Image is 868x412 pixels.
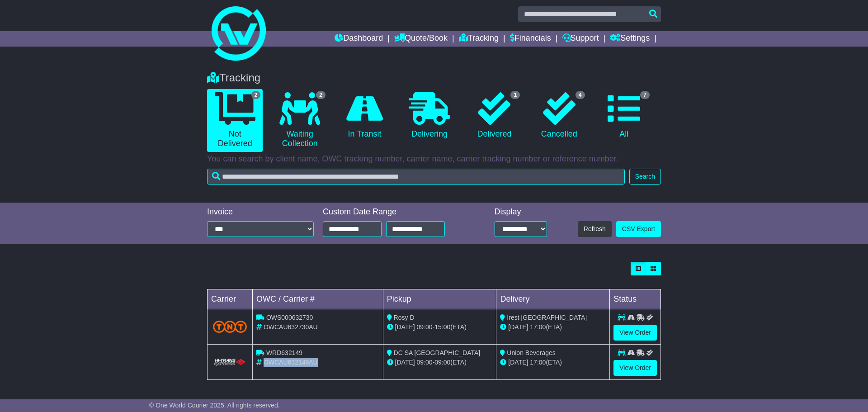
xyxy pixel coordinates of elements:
[530,359,546,366] span: 17:00
[640,91,650,99] span: 7
[596,89,652,142] a: 7 All
[208,289,253,309] td: Carrier
[394,314,415,321] span: Rosy D
[207,207,314,217] div: Invoice
[203,71,665,85] div: Tracking
[467,89,522,142] a: 1 Delivered
[417,323,433,331] span: 09:00
[272,89,327,152] a: 2 Waiting Collection
[251,91,261,99] span: 2
[610,31,650,47] a: Settings
[266,349,302,356] span: WRD632149
[531,89,587,142] a: 4 Cancelled
[337,89,392,142] a: In Transit
[495,207,547,217] div: Display
[434,323,450,331] span: 15:00
[510,91,520,99] span: 1
[508,323,528,331] span: [DATE]
[149,402,280,409] span: © One World Courier 2025. All rights reserved.
[613,360,657,376] a: View Order
[576,91,585,99] span: 4
[264,359,318,366] span: OWCAU632149AU
[323,207,468,217] div: Custom Date Range
[459,31,499,47] a: Tracking
[253,289,383,309] td: OWC / Carrier #
[316,91,325,99] span: 2
[434,359,450,366] span: 09:00
[394,349,481,356] span: DC SA [GEOGRAPHIC_DATA]
[264,323,318,331] span: OWCAU632730AU
[613,325,657,341] a: View Order
[387,358,493,367] div: - (ETA)
[496,289,610,309] td: Delivery
[616,221,661,237] a: CSV Export
[508,359,528,366] span: [DATE]
[383,289,496,309] td: Pickup
[207,154,661,164] p: You can search by client name, OWC tracking number, carrier name, carrier tracking number or refe...
[530,323,546,331] span: 17:00
[213,358,247,367] img: HiTrans.png
[510,31,551,47] a: Financials
[395,359,415,366] span: [DATE]
[629,169,661,185] button: Search
[578,221,612,237] button: Refresh
[500,358,606,367] div: (ETA)
[213,321,247,333] img: TNT_Domestic.png
[500,322,606,332] div: (ETA)
[610,289,661,309] td: Status
[401,89,457,142] a: Delivering
[387,322,493,332] div: - (ETA)
[394,31,448,47] a: Quote/Book
[562,31,599,47] a: Support
[507,314,587,321] span: Irest [GEOGRAPHIC_DATA]
[335,31,383,47] a: Dashboard
[266,314,313,321] span: OWS000632730
[507,349,555,356] span: Union Beverages
[395,323,415,331] span: [DATE]
[417,359,433,366] span: 09:00
[207,89,263,152] a: 2 Not Delivered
